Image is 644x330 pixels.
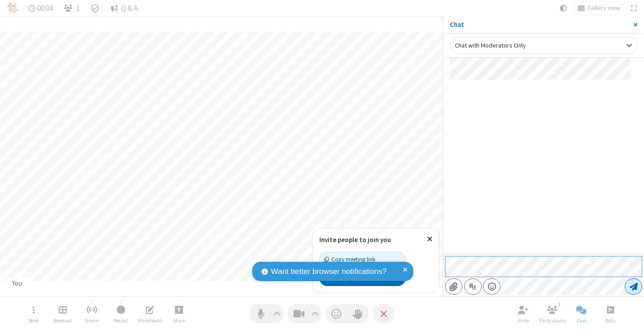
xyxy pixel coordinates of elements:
div: You [9,278,25,289]
div: 1 [556,300,563,308]
span: Share [173,318,185,323]
span: Gallery view [588,4,620,12]
button: Manage Breakout Rooms [49,301,76,326]
button: Start streaming [78,301,105,326]
img: QA Selenium DO NOT DELETE OR CHANGE [7,3,18,13]
button: Using system theme [556,1,571,15]
button: Audio settings [271,304,283,323]
button: Video setting [309,304,321,323]
button: Close chat [568,301,595,326]
button: Show formatting [464,278,482,295]
button: Open participant list [60,1,83,15]
div: Copy meeting link [324,255,375,264]
button: Send message [625,278,642,295]
button: Mute (⌘+Shift+A) [250,304,283,323]
span: Chat with Moderators Only [455,41,526,49]
span: Chat [576,318,587,323]
span: 1 [76,4,80,13]
span: More [29,318,38,323]
button: Start recording [107,301,134,326]
p: Chat [450,20,627,30]
button: Start sharing [165,301,192,326]
button: Open participant list [539,301,566,326]
button: Open poll [597,301,624,326]
div: Timer [25,1,57,15]
span: Want better browser notifications? [271,266,386,278]
button: Q & A [107,1,141,15]
label: Invite people to join you [319,235,391,244]
button: Raise hand [347,304,369,323]
button: Invite participants (⌘+Shift+I) [510,301,537,326]
span: Breakout [53,318,72,323]
button: Open menu [483,278,500,295]
span: Invite [517,318,529,323]
div: Meeting details Encryption enabled [87,1,104,15]
span: Record [114,318,128,323]
span: Stream [84,318,99,323]
button: Close popover [420,228,439,250]
span: Whiteboard [138,318,162,323]
button: Copy meeting link [319,252,406,267]
button: Open shared whiteboard [136,301,163,326]
button: Fullscreen [627,1,641,15]
button: End or leave meeting [373,304,394,323]
button: Change layout [574,1,624,15]
span: Q & A [121,4,138,13]
span: 00:04 [37,4,53,13]
button: Open menu [20,301,47,326]
button: Send a reaction [326,304,347,323]
button: Close sidebar [627,16,644,33]
span: Polls [606,318,615,323]
button: Stop video (⌘+Shift+V) [288,304,321,323]
span: Participants [539,318,566,323]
